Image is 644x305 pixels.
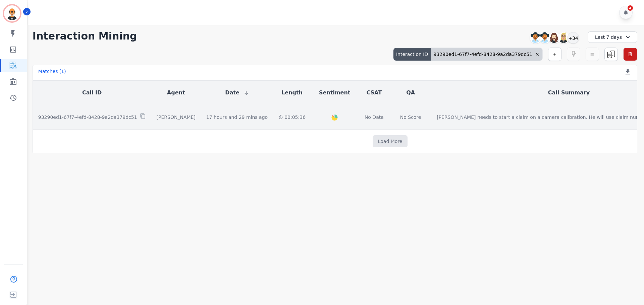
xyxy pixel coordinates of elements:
[4,5,20,21] img: Bordered avatar
[167,89,185,97] button: Agent
[82,89,102,97] button: Call ID
[157,114,196,121] div: [PERSON_NAME]
[225,89,249,97] button: Date
[393,48,431,61] div: Interaction ID
[206,114,268,121] div: 17 hours and 29 mins ago
[367,89,382,97] button: CSAT
[33,30,137,42] h1: Interaction Mining
[588,31,637,43] div: Last 7 days
[319,89,350,97] button: Sentiment
[38,114,137,121] p: 93290ed1-67f7-4efd-8428-9a2da379dc51
[364,114,385,121] div: No Data
[278,114,306,121] div: 00:05:36
[406,89,415,97] button: QA
[568,32,579,44] div: +34
[628,5,633,11] div: 4
[431,48,542,61] div: 93290ed1-67f7-4efd-8428-9a2da379dc51
[281,89,303,97] button: Length
[548,89,590,97] button: Call Summary
[400,114,421,121] div: No Score
[38,68,66,77] div: Matches ( 1 )
[373,135,408,147] button: Load More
